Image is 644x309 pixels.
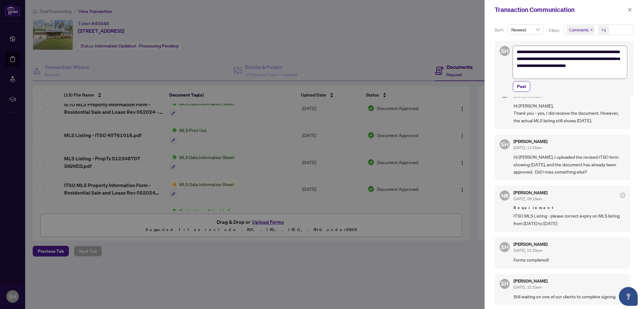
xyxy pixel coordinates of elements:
[495,5,626,14] div: Transaction Communication
[513,81,530,92] button: Post
[514,279,547,283] h5: [PERSON_NAME]
[514,285,542,290] span: [DATE], 12:10am
[514,139,547,144] h5: [PERSON_NAME]
[501,243,508,251] span: SH
[569,27,589,33] span: Comments
[501,191,508,200] span: NB
[514,212,625,227] span: ITSO MLS Listing - please correct expiry on MLS listing from [DATE] to [DATE]
[495,26,505,33] p: Sort:
[601,27,606,33] div: +1
[549,27,561,34] p: Filter:
[501,140,508,149] span: SH
[511,25,540,34] span: Newest
[514,205,625,211] span: Requirement
[514,145,542,150] span: [DATE], 11:52am
[501,279,508,288] span: SH
[514,242,547,246] h5: [PERSON_NAME]
[514,293,625,300] span: Still waiting on one of our clients to complete signing.
[566,25,595,34] span: Comments
[517,81,526,91] span: Post
[619,287,638,306] button: Open asap
[501,89,508,97] span: NB
[514,102,625,124] span: Hi [PERSON_NAME], Thank you - yes, I did receive the document. However, the actual MLS listing st...
[590,28,593,31] span: close
[501,47,508,55] span: SH
[514,256,625,263] span: Forms completed!
[628,8,632,12] span: close
[620,193,625,198] span: check-circle
[514,248,542,253] span: [DATE], 01:29pm
[514,196,542,201] span: [DATE], 09:16am
[514,190,547,195] h5: [PERSON_NAME]
[514,153,625,175] span: Hi [PERSON_NAME], I uploaded the revised ITSO form showing [DATE], and the document has already b...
